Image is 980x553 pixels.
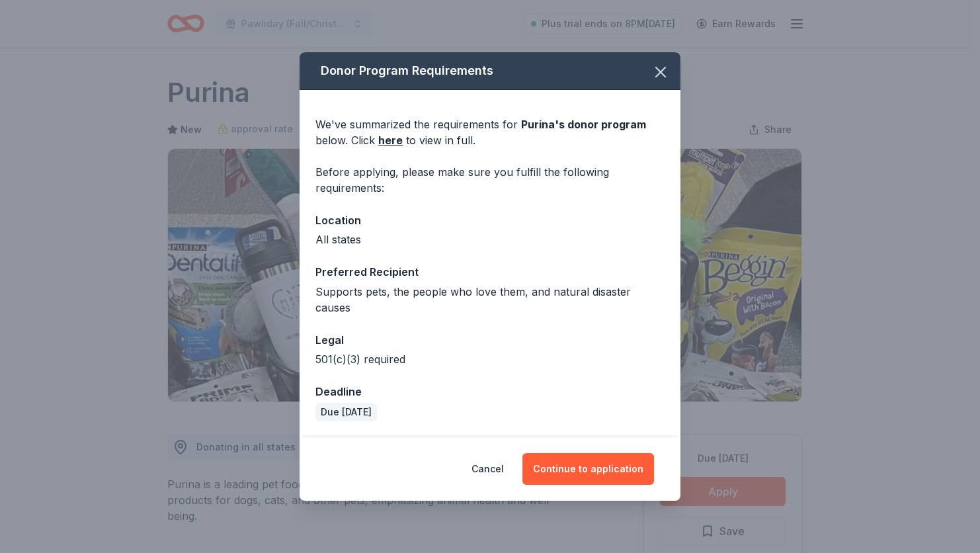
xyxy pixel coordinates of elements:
[315,403,377,421] div: Due [DATE]
[315,351,665,367] div: 501(c)(3) required
[378,132,403,148] a: here
[315,164,665,196] div: Before applying, please make sure you fulfill the following requirements:
[300,52,680,90] div: Donor Program Requirements
[315,232,665,247] div: All states
[315,331,665,349] div: Legal
[315,263,665,280] div: Preferred Recipient
[521,118,646,131] span: Purina 's donor program
[522,453,654,485] button: Continue to application
[315,284,665,316] div: Supports pets, the people who love them, and natural disaster causes
[315,116,665,148] div: We've summarized the requirements for below. Click to view in full.
[315,212,665,229] div: Location
[315,383,665,400] div: Deadline
[471,453,504,485] button: Cancel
